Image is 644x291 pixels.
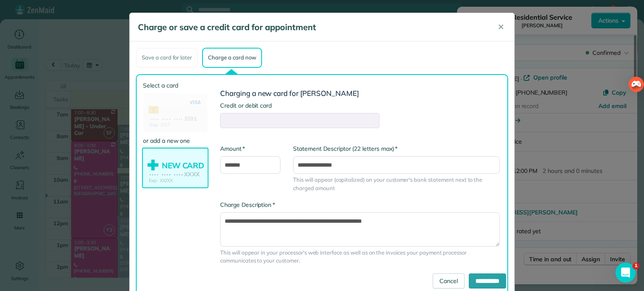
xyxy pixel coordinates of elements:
label: or add a new one [143,136,208,145]
a: Cancel [433,273,465,288]
div: Charge a card now [202,48,262,68]
span: This will appear (capitalized) on your customer's bank statement next to the charged amount [293,176,500,192]
span: 1 [633,263,639,269]
iframe: Secure card payment input frame [224,117,376,124]
label: Statement Descriptor (22 letters max) [293,144,397,153]
iframe: Intercom live chat [615,263,636,283]
div: Save a card for later [136,48,198,68]
h5: Charge or save a credit card for appointment [138,21,486,33]
span: ✕ [498,22,504,32]
label: Credit or debit card [220,101,500,110]
label: Amount [220,144,245,153]
label: Charge Description [220,201,275,209]
span: This will appear in your processor's web interface as well as on the invoices your payment proces... [220,249,500,265]
label: Select a card [143,81,208,90]
h3: Charging a new card for [PERSON_NAME] [220,90,500,98]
